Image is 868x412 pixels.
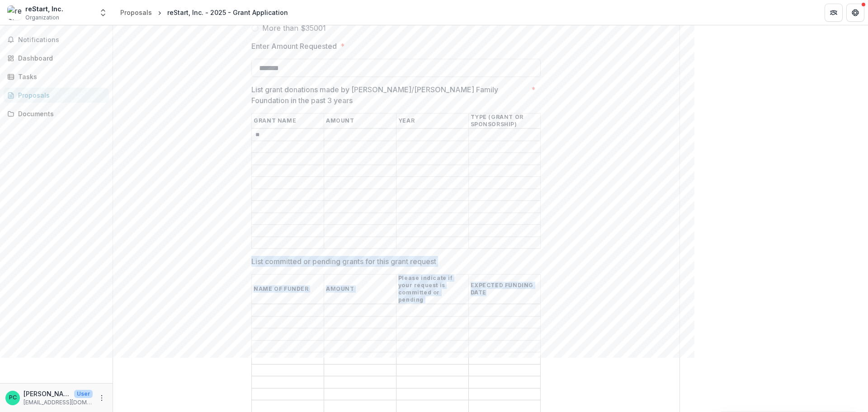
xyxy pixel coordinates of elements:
[324,275,396,304] th: AMOUNT
[4,69,109,84] a: Tasks
[18,36,105,44] span: Notifications
[25,14,59,22] span: Organization
[74,390,93,398] p: User
[825,4,843,22] button: Partners
[252,114,324,129] th: GRANT NAME
[4,51,109,66] a: Dashboard
[396,275,468,304] th: Please indicate if your request is committed or pending
[7,5,22,20] img: reStart, Inc.
[96,393,107,403] button: More
[18,109,102,118] div: Documents
[97,4,109,22] button: Open entity switcher
[18,72,102,81] div: Tasks
[4,88,109,103] a: Proposals
[120,8,152,17] div: Proposals
[18,90,102,100] div: Proposals
[167,8,288,17] div: reStart, Inc. - 2025 - Grant Application
[262,23,326,33] span: More than $35001
[251,41,337,52] p: Enter Amount Requested
[468,275,541,304] th: EXPECTED FUNDING DATE
[25,4,63,14] div: reStart, Inc.
[117,6,156,19] a: Proposals
[117,6,292,19] nav: breadcrumb
[24,398,93,407] p: [EMAIL_ADDRESS][DOMAIN_NAME]
[18,53,102,63] div: Dashboard
[4,33,109,47] button: Notifications
[251,84,528,106] p: List grant donations made by [PERSON_NAME]/[PERSON_NAME] Family Foundation in the past 3 years
[468,114,541,129] th: TYPE (GRANT OR SPONSORSHIP)
[9,395,17,401] div: Patty Craft
[396,114,468,129] th: YEAR
[4,106,109,121] a: Documents
[252,275,324,304] th: NAME OF FUNDER
[251,256,436,267] p: List committed or pending grants for this grant request
[324,114,396,129] th: AMOUNT
[846,4,864,22] button: Get Help
[24,389,71,398] p: [PERSON_NAME]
